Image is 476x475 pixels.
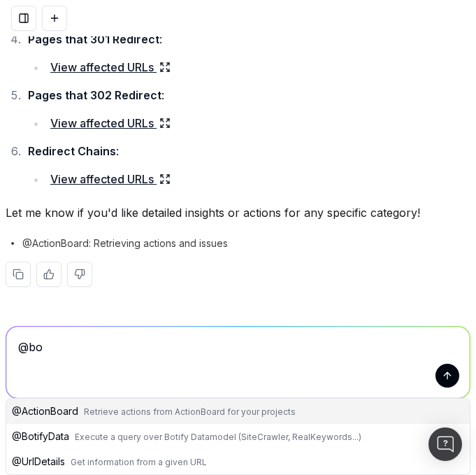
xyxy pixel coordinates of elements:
[50,57,171,77] a: View affected URLs
[50,169,171,189] a: View affected URLs
[24,29,470,77] li: :
[22,236,228,250] span: @ActionBoard: Retrieving actions and issues
[84,406,296,417] span: Retrieve actions from ActionBoard for your projects
[6,203,470,222] p: Let me know if you'd like detailed insights or actions for any specific category!
[12,430,69,442] span: @ BotifyData
[75,432,361,442] span: Execute a query over Botify Datamodel (SiteCrawler, RealKeywords...)
[6,424,470,449] button: @BotifyDataExecute a query over Botify Datamodel (SiteCrawler, RealKeywords...)
[12,455,65,467] span: @ UrlDetails
[28,88,161,102] strong: Pages that 302 Redirect
[24,141,470,189] li: :
[24,85,470,133] li: :
[6,327,470,398] textarea: @bo
[6,449,470,474] button: @UrlDetailsGet information from a given URL
[71,457,207,467] span: Get information from a given URL
[28,144,116,158] strong: Redirect Chains
[12,405,78,417] span: @ ActionBoard
[28,32,159,46] strong: Pages that 301 Redirect
[6,399,470,424] button: @ActionBoardRetrieve actions from ActionBoard for your projects
[428,427,462,461] div: Open Intercom Messenger
[50,113,171,133] a: View affected URLs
